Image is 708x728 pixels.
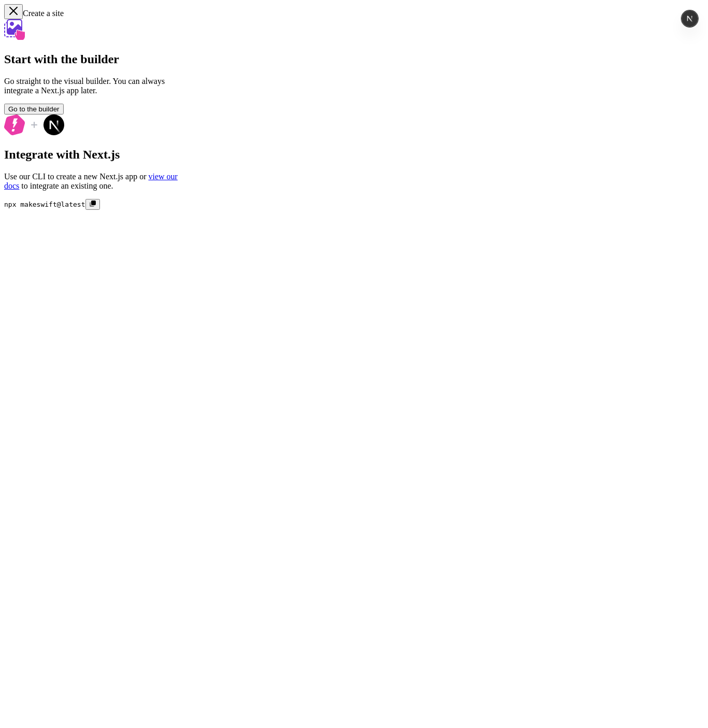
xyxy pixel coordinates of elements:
[23,9,64,18] span: Create a site
[4,172,178,191] p: Use our CLI to create a new Next.js app or to integrate an existing one.
[4,148,178,162] h2: Integrate with Next.js
[8,105,60,113] span: Go to the builder
[4,201,85,208] code: npx makeswift@latest
[4,52,178,66] h2: Start with the builder
[4,77,178,95] p: Go straight to the visual builder. You can always integrate a Next.js app later.
[4,104,64,115] button: Go to the builder
[4,172,178,190] a: view our docs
